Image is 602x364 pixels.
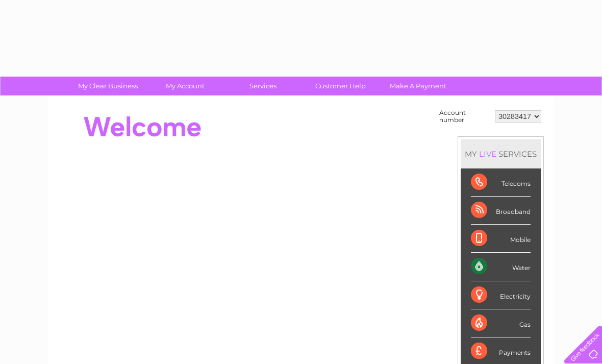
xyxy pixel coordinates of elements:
[437,107,492,126] td: Account number
[66,77,150,95] a: My Clear Business
[298,77,383,95] a: Customer Help
[471,197,531,225] div: Broadband
[471,168,531,197] div: Telecoms
[471,281,531,309] div: Electricity
[143,77,228,95] a: My Account
[471,309,531,337] div: Gas
[477,149,498,159] div: LIVE
[221,77,305,95] a: Services
[471,253,531,281] div: Water
[471,225,531,253] div: Mobile
[376,77,460,95] a: Make A Payment
[461,139,541,168] div: MY SERVICES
